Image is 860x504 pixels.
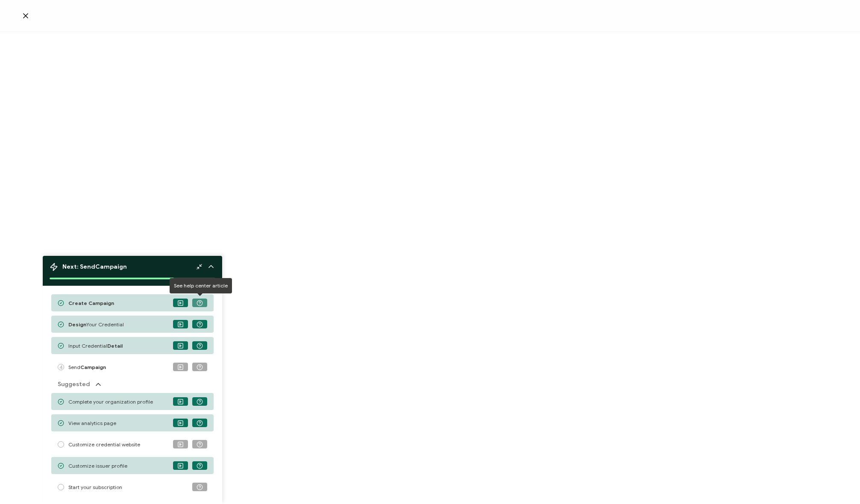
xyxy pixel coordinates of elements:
[68,364,106,370] span: Send
[170,278,232,293] div: See help center article
[68,300,114,306] b: Create Campaign
[58,380,90,389] span: Suggested
[68,321,86,328] b: Design
[68,441,140,448] span: Customize credential website
[107,343,123,349] b: Detail
[68,420,116,426] span: View analytics page
[68,463,127,469] span: Customize issuer profile
[80,364,106,370] b: Campaign
[95,263,127,270] b: Campaign
[68,399,153,405] span: Complete your organization profile
[713,407,860,504] iframe: Chat Widget
[68,484,122,490] span: Start your subscription
[68,343,123,349] span: Input Credential
[68,321,124,328] span: Your Credential
[62,263,127,270] span: Next: Send
[58,364,64,370] div: 4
